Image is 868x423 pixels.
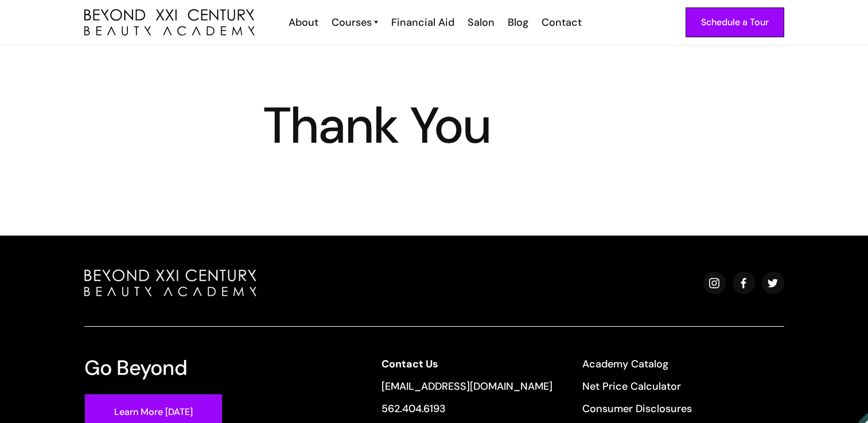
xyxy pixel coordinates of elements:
a: Courses [332,15,378,30]
div: Courses [332,15,372,30]
a: [EMAIL_ADDRESS][DOMAIN_NAME] [382,379,552,394]
img: beyond 21st century beauty academy logo [84,9,255,36]
h3: Thank You [263,105,606,146]
a: Contact [534,15,587,30]
a: About [281,15,324,30]
div: Salon [468,15,495,30]
div: Contact [542,15,582,30]
a: Financial Aid [384,15,460,30]
a: Blog [500,15,534,30]
h3: Go Beyond [84,357,188,379]
div: About [289,15,318,30]
div: Blog [508,15,528,30]
a: home [84,9,255,36]
a: Salon [460,15,500,30]
img: beyond beauty logo [84,269,256,296]
div: Schedule a Tour [701,15,769,30]
div: Financial Aid [391,15,454,30]
strong: Contact Us [382,357,438,371]
a: Academy Catalog [582,357,769,371]
a: Contact Us [382,357,552,371]
a: 562.404.6193 [382,401,552,416]
a: Schedule a Tour [686,7,784,37]
a: Consumer Disclosures [582,401,769,416]
a: Net Price Calculator [582,379,769,394]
